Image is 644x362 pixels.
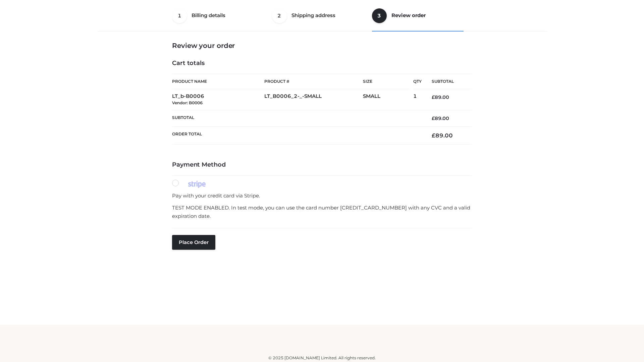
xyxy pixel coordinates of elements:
[422,74,472,89] th: Subtotal
[100,355,544,361] div: © 2025 [DOMAIN_NAME] Limited. All rights reserved.
[172,60,472,67] h4: Cart totals
[432,132,453,139] bdi: 89.00
[172,100,203,105] small: Vendor: B0006
[172,161,472,169] h4: Payment Method
[172,89,264,110] td: LT_b-B0006
[172,110,422,126] th: Subtotal
[264,89,363,110] td: LT_B0006_2-_-SMALL
[432,94,449,100] bdi: 89.00
[363,89,413,110] td: SMALL
[172,235,215,250] button: Place order
[363,74,410,89] th: Size
[172,127,422,144] th: Order Total
[432,115,449,121] bdi: 89.00
[413,89,422,110] td: 1
[172,203,472,221] p: TEST MODE ENABLED. In test mode, you can use the card number [CREDIT_CARD_NUMBER] with any CVC an...
[413,74,422,89] th: Qty
[172,74,264,89] th: Product Name
[172,191,472,200] p: Pay with your credit card via Stripe.
[432,132,435,139] span: £
[264,74,363,89] th: Product #
[172,42,472,50] h3: Review your order
[432,94,435,100] span: £
[432,115,435,121] span: £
